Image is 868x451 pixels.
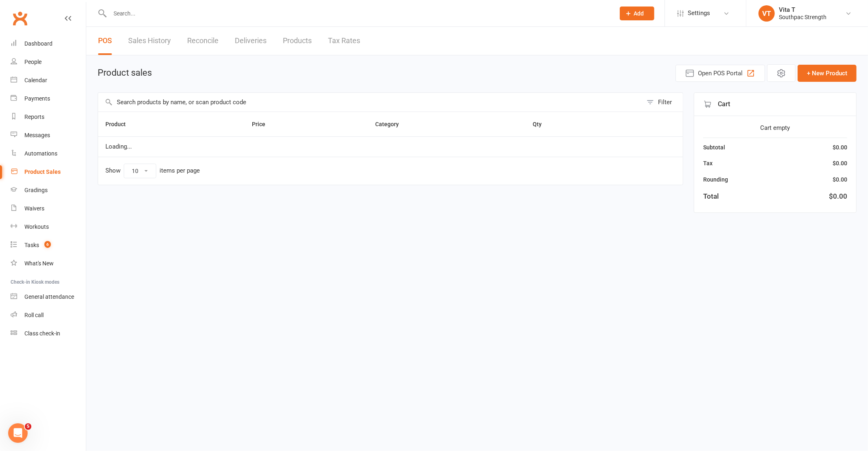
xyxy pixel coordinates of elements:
div: Automations [24,150,57,157]
div: VT [759,5,775,22]
a: POS [98,27,112,55]
span: Price [252,121,274,127]
div: Rounding [703,175,728,184]
a: Payments [11,90,86,108]
span: 5 [25,423,31,430]
div: Show [105,164,200,178]
a: Product Sales [11,163,86,181]
a: Messages [11,126,86,144]
button: Price [252,119,274,129]
a: Reports [11,108,86,126]
a: Automations [11,144,86,163]
button: + New Product [798,65,857,82]
a: Clubworx [10,8,30,28]
div: Subtotal [703,143,725,152]
div: $0.00 [833,175,847,184]
a: Class kiosk mode [11,324,86,343]
div: People [24,59,42,65]
span: Category [375,121,408,127]
a: People [11,53,86,71]
a: What's New [11,254,86,273]
a: Sales History [128,27,171,55]
div: Cart [694,93,856,116]
div: Cart empty [703,123,847,133]
div: Tasks [24,242,39,248]
button: Category [375,119,408,129]
button: Qty [533,119,551,129]
div: Calendar [24,77,47,83]
div: Filter [658,97,672,107]
span: Add [634,10,644,17]
a: Reconcile [187,27,219,55]
div: Reports [24,114,44,120]
h1: Product sales [98,68,152,78]
div: Gradings [24,187,48,193]
iframe: Intercom live chat [8,423,28,443]
div: General attendance [24,293,74,300]
div: Dashboard [24,40,52,47]
div: Workouts [24,223,49,230]
a: Roll call [11,306,86,324]
a: General attendance kiosk mode [11,288,86,306]
div: Vita T [779,6,826,13]
a: Waivers [11,199,86,218]
span: Qty [533,121,551,127]
input: Search... [107,8,609,19]
a: Deliveries [235,27,267,55]
div: $0.00 [829,191,847,202]
div: Total [703,191,719,202]
div: Waivers [24,205,44,212]
div: What's New [24,260,54,267]
a: Calendar [11,71,86,90]
div: Class check-in [24,330,60,337]
button: Product [105,119,135,129]
span: 6 [44,241,51,248]
a: Dashboard [11,35,86,53]
div: $0.00 [833,159,847,168]
a: Tax Rates [328,27,360,55]
span: Settings [688,4,710,22]
a: Gradings [11,181,86,199]
a: Products [283,27,312,55]
div: Product Sales [24,169,61,175]
div: items per page [160,167,200,174]
div: Southpac Strength [779,13,826,21]
div: Messages [24,132,50,138]
input: Search products by name, or scan product code [98,93,643,112]
div: Payments [24,95,50,102]
div: $0.00 [833,143,847,152]
span: Open POS Portal [698,68,743,78]
div: Tax [703,159,713,168]
a: Workouts [11,218,86,236]
button: Add [620,7,654,20]
td: Loading... [98,136,683,157]
a: Tasks 6 [11,236,86,254]
span: Product [105,121,135,127]
button: Open POS Portal [676,65,765,82]
div: Roll call [24,312,44,318]
button: Filter [643,93,683,112]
